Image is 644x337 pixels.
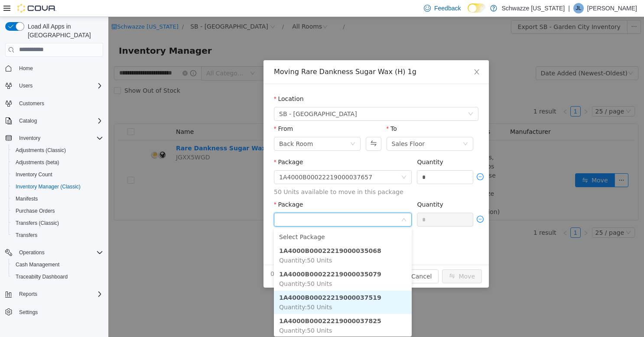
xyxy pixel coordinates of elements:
i: icon: down [293,200,298,206]
button: Catalog [2,115,107,127]
a: Manifests [12,194,41,204]
button: Catalog [16,116,40,126]
span: Adjustments (Classic) [16,147,66,154]
button: Traceabilty Dashboard [9,271,107,283]
span: Users [19,82,33,89]
input: Package [171,197,293,210]
span: 0 Units will be moved. [162,253,230,262]
a: Home [16,63,36,74]
span: Traceabilty Dashboard [16,273,68,280]
span: Adjustments (beta) [12,157,103,168]
button: Home [2,62,107,75]
span: Traceabilty Dashboard [12,272,103,282]
strong: 1A4000B00022219000037825 [171,301,273,308]
button: icon: minus-circle-o [365,153,379,167]
button: Inventory Manager (Classic) [9,181,107,193]
li: 1A4000B00022219000037519 [166,274,303,297]
span: Manifests [16,195,38,202]
button: Purchase Orders [9,205,107,217]
span: Transfers (Classic) [16,220,59,227]
li: Select Package [166,213,303,227]
strong: 1A4000B00022219000035079 [171,254,273,261]
label: Package [166,142,195,149]
span: 50 Units available to move in this package [166,171,370,180]
a: Purchase Orders [12,206,59,216]
label: Package [166,184,195,191]
div: Sales Floor [283,120,317,133]
a: Adjustments (Classic) [12,145,69,156]
button: Adjustments (Classic) [9,144,107,156]
label: Quantity [309,142,335,149]
a: Transfers (Classic) [12,218,62,228]
span: Users [16,81,103,91]
button: Cash Management [9,259,107,271]
span: Inventory [19,135,40,142]
button: Transfers [9,229,107,241]
button: Operations [16,247,48,258]
button: Users [16,81,36,91]
p: Schwazze [US_STATE] [501,3,565,13]
span: Purchase Orders [16,207,55,214]
li: 1A4000B00022219000035068 [166,227,303,250]
span: Transfers (Classic) [12,218,103,228]
button: icon: minus-circle-o [365,196,379,210]
span: Catalog [19,117,37,124]
span: Reports [16,289,103,299]
span: Reports [19,291,37,298]
button: Inventory [16,133,44,143]
span: Adjustments (beta) [16,159,59,166]
i: icon: down [355,124,360,130]
label: To [278,108,289,115]
div: John Lieder [573,3,584,13]
span: Purchase Orders [12,206,103,216]
span: Manifests [12,194,103,204]
span: Customers [16,98,103,109]
button: Inventory Count [9,168,107,181]
li: 1A4000B00022219000037825 [166,297,303,321]
span: Customers [19,100,44,107]
button: Manifests [9,193,107,205]
button: Inventory [2,132,107,144]
a: Transfers [12,230,41,240]
span: Transfers [16,232,37,239]
span: Quantity : 50 Units [171,310,224,317]
li: 1A4000B00022219000035079 [166,250,303,274]
input: Dark Mode [468,3,486,13]
span: Inventory Manager (Classic) [12,181,103,192]
i: icon: down [293,158,298,164]
span: Inventory Count [12,169,103,180]
button: icon: swapMove [334,253,374,266]
span: Feedback [434,4,461,13]
a: Cash Management [12,259,63,270]
button: Reports [16,289,41,299]
span: Load All Apps in [GEOGRAPHIC_DATA] [24,22,103,39]
span: Dark Mode [468,13,468,13]
button: Transfers (Classic) [9,217,107,229]
button: Close [356,43,381,68]
button: Settings [2,305,107,318]
button: Swap [257,120,273,134]
strong: 1A4000B00022219000037519 [171,277,273,284]
a: Inventory Manager (Classic) [12,181,84,192]
p: [PERSON_NAME] [587,3,637,13]
a: Inventory Count [12,169,56,180]
p: | [568,3,570,13]
i: icon: close [365,52,372,58]
div: 1A4000B00022219000037657 [171,154,264,167]
span: Quantity : 50 Units [171,263,224,270]
button: Reports [2,288,107,300]
label: From [166,108,185,115]
input: Quantity [309,154,364,167]
i: icon: down [360,94,365,100]
span: Operations [19,249,45,256]
span: Settings [16,306,103,317]
span: Adjustments (Classic) [12,145,103,156]
a: Settings [16,307,41,318]
div: Moving Rare Dankness Sugar Wax (H) 1g [166,50,370,60]
span: Home [16,63,103,74]
span: Home [19,65,33,72]
span: Quantity : 50 Units [171,287,224,294]
span: Cash Management [16,261,59,268]
span: Inventory Manager (Classic) [16,183,81,190]
strong: 1A4000B00022219000035068 [171,230,273,237]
